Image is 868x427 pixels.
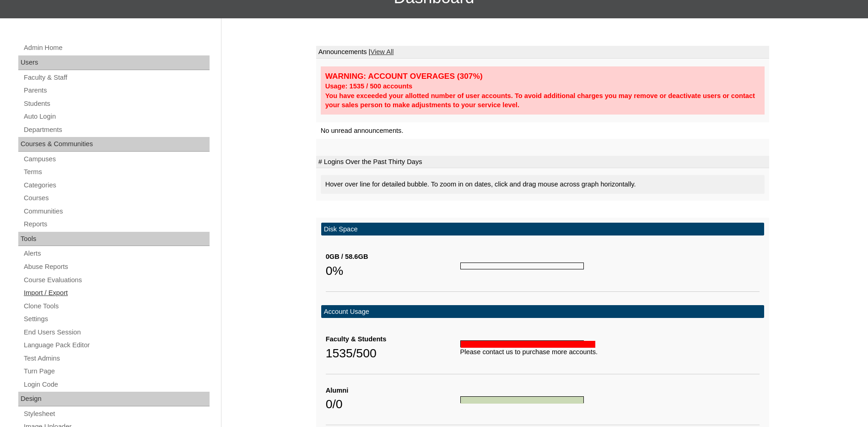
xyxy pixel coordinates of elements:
[326,262,460,280] div: 0%
[23,85,210,96] a: Parents
[326,344,460,362] div: 1535/500
[23,98,210,109] a: Students
[23,301,210,312] a: Clone Tools
[23,180,210,191] a: Categories
[23,408,210,420] a: Stylesheet
[23,353,210,364] a: Test Admins
[316,46,769,59] td: Announcements |
[23,219,210,230] a: Reports
[321,223,764,236] td: Disk Space
[23,327,210,338] a: End Users Session
[316,122,769,139] td: No unread announcements.
[23,379,210,390] a: Login Code
[23,287,210,299] a: Import / Export
[18,137,210,152] div: Courses & Communities
[325,71,760,82] div: WARNING: ACCOUNT OVERAGES (307%)
[460,347,760,357] div: Please contact us to purchase more accounts.
[18,55,210,70] div: Users
[321,175,765,194] div: Hover over line for detailed bubble. To zoom in on dates, click and drag mouse across graph horiz...
[23,166,210,178] a: Terms
[23,153,210,165] a: Campuses
[23,339,210,351] a: Language Pack Editor
[23,261,210,273] a: Abuse Reports
[325,82,413,90] strong: Usage: 1535 / 500 accounts
[316,156,769,169] td: # Logins Over the Past Thirty Days
[23,72,210,83] a: Faculty & Staff
[325,91,760,110] div: You have exceeded your allotted number of user accounts. To avoid additional charges you may remo...
[23,42,210,54] a: Admin Home
[23,274,210,286] a: Course Evaluations
[23,192,210,204] a: Courses
[23,313,210,325] a: Settings
[326,395,460,413] div: 0/0
[326,252,460,262] div: 0GB / 58.6GB
[18,392,210,406] div: Design
[326,386,460,395] div: Alumni
[23,111,210,122] a: Auto Login
[18,232,210,246] div: Tools
[326,334,460,344] div: Faculty & Students
[23,366,210,377] a: Turn Page
[321,305,764,318] td: Account Usage
[23,124,210,136] a: Departments
[370,48,394,55] a: View All
[23,206,210,217] a: Communities
[23,248,210,259] a: Alerts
